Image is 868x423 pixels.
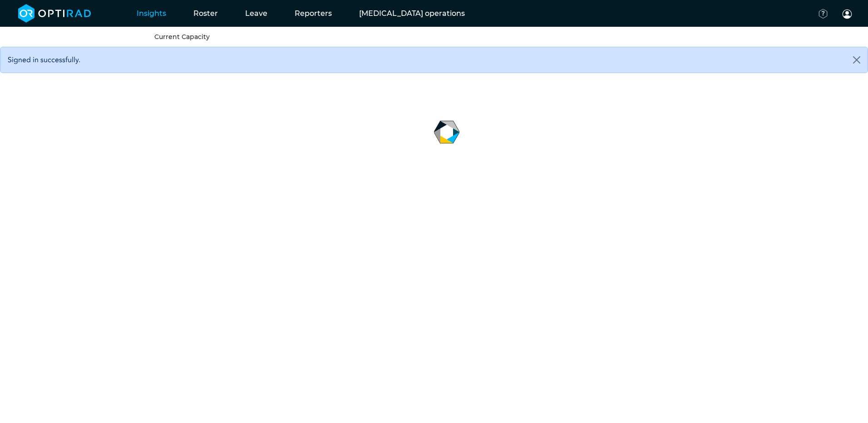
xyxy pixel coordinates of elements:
button: Close [846,47,868,73]
img: brand-opti-rad-logos-blue-and-white-d2f68631ba2948856bd03f2d395fb146ddc8fb01b4b6e9315ea85fa773367... [18,4,91,23]
a: Current Capacity [154,33,210,41]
